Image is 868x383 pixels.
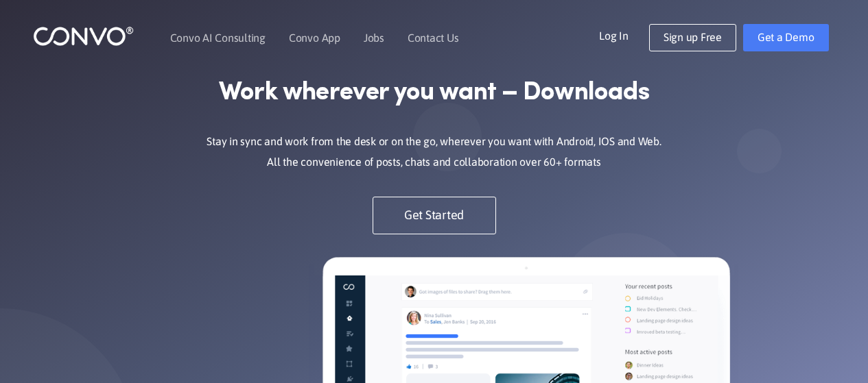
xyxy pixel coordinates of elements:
[743,24,829,51] a: Get a Demo
[170,32,266,43] a: Convo AI Consulting
[599,24,649,46] a: Log In
[184,132,685,173] p: Stay in sync and work from the desk or on the go, wherever you want with Android, IOS and Web. Al...
[408,32,459,43] a: Contact Us
[219,77,649,109] strong: Work wherever you want – Downloads
[649,24,736,51] a: Sign up Free
[364,32,384,43] a: Jobs
[33,25,134,47] img: logo_1.png
[289,32,340,43] a: Convo App
[373,197,496,234] a: Get Started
